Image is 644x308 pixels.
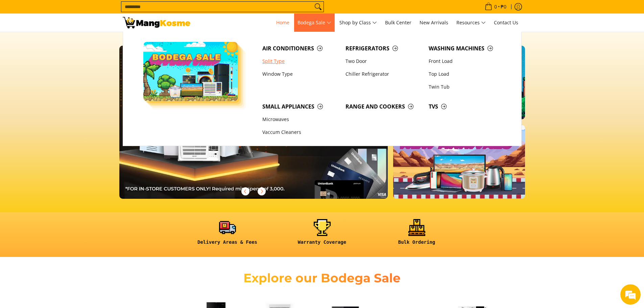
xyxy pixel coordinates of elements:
[493,4,498,9] span: 0
[345,44,422,53] span: Refrigerators
[425,68,508,80] a: Top Load
[254,184,269,199] button: Next
[278,219,366,251] a: <h6><strong>Warranty Coverage</strong></h6>
[259,100,342,113] a: Small Appliances
[123,17,190,28] img: Mang Kosme: Your Home Appliances Warehouse Sale Partner!
[262,44,339,53] span: Air Conditioners
[224,270,420,286] h2: Explore our Bodega Sale
[425,80,508,93] a: Twin Tub
[342,42,425,55] a: Refrigerators
[336,14,380,32] a: Shop by Class
[491,14,522,32] a: Contact Us
[297,19,331,27] span: Bodega Sale
[429,44,505,53] span: Washing Machines
[425,42,508,55] a: Washing Machines
[259,68,342,80] a: Window Type
[456,19,486,27] span: Resources
[197,14,522,32] nav: Main Menu
[342,100,425,113] a: Range and Cookers
[420,19,448,26] span: New Arrivals
[294,14,335,32] a: Bodega Sale
[259,126,342,139] a: Vaccum Cleaners
[494,19,518,26] span: Contact Us
[119,46,388,199] img: 061125 mk unionbank 1510x861 rev 5
[425,55,508,68] a: Front Load
[453,14,489,32] a: Resources
[425,100,508,113] a: TVs
[339,19,377,27] span: Shop by Class
[342,68,425,80] a: Chiller Refrigerator
[262,102,339,111] span: Small Appliances
[184,219,271,251] a: <h6><strong>Delivery Areas & Fees</strong></h6>
[385,19,411,26] span: Bulk Center
[345,102,422,111] span: Range and Cookers
[143,42,238,101] img: Bodega Sale
[416,14,452,32] a: New Arrivals
[373,219,461,251] a: <h6><strong>Bulk Ordering</strong></h6>
[259,113,342,126] a: Microwaves
[238,184,253,199] button: Previous
[483,3,508,10] span: •
[259,55,342,68] a: Split Type
[259,42,342,55] a: Air Conditioners
[500,4,507,9] span: ₱0
[273,14,293,32] a: Home
[313,2,324,12] button: Search
[342,55,425,68] a: Two Door
[429,102,505,111] span: TVs
[276,19,289,26] span: Home
[382,14,415,32] a: Bulk Center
